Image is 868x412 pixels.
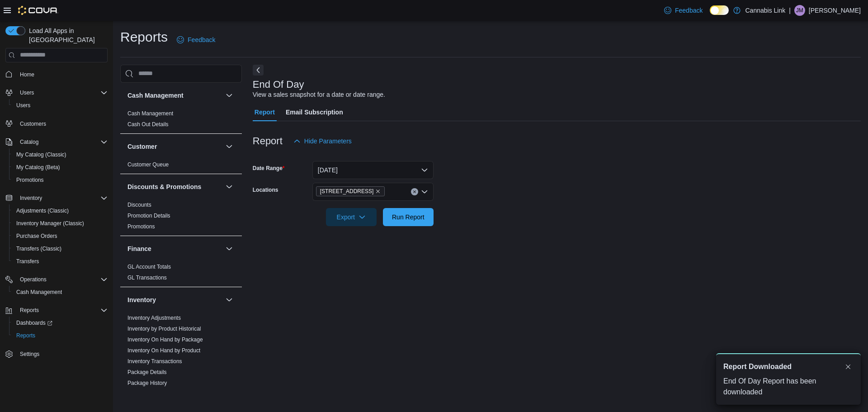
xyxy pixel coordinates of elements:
[710,5,729,15] input: Dark Mode
[2,304,111,317] button: Reports
[13,162,108,173] span: My Catalog (Beta)
[127,212,170,219] span: Promotion Details
[20,71,34,78] span: Home
[16,69,108,80] span: Home
[16,193,46,204] button: Inventory
[127,121,169,128] span: Cash Out Details
[16,193,108,204] span: Inventory
[809,5,861,16] p: [PERSON_NAME]
[127,202,151,208] a: Discounts
[127,391,175,397] a: Product Expirations
[16,137,108,147] span: Catalog
[16,305,108,316] span: Reports
[13,287,66,298] a: Cash Management
[224,181,235,192] button: Discounts & Promotions
[16,305,42,316] button: Reports
[253,65,264,76] button: Next
[304,137,352,146] span: Hide Parameters
[224,243,235,254] button: Finance
[13,205,108,216] span: Adjustments (Classic)
[383,208,434,226] button: Run Report
[16,319,52,327] span: Dashboards
[224,90,235,101] button: Cash Management
[127,336,203,343] span: Inventory On Hand by Package
[20,276,47,283] span: Operations
[127,91,184,100] h3: Cash Management
[173,31,219,49] a: Feedback
[9,204,111,217] button: Adjustments (Classic)
[16,87,38,98] button: Users
[13,231,108,242] span: Purchase Orders
[20,307,39,314] span: Reports
[392,213,425,222] span: Run Report
[745,5,785,16] p: Cannabis Link
[9,174,111,186] button: Promotions
[2,136,111,148] button: Catalog
[13,256,108,267] span: Transfers
[224,294,235,305] button: Inventory
[16,332,35,339] span: Reports
[660,1,706,19] a: Feedback
[13,317,108,328] span: Dashboards
[13,218,108,229] span: Inventory Manager (Classic)
[20,194,42,202] span: Inventory
[16,220,84,227] span: Inventory Manager (Classic)
[290,132,355,150] button: Hide Parameters
[320,187,374,196] span: [STREET_ADDRESS]
[16,274,50,285] button: Operations
[375,189,381,194] button: Remove 1295 Highbury Ave N from selection in this group
[326,208,377,226] button: Export
[16,232,57,240] span: Purchase Orders
[253,136,283,147] h3: Report
[16,207,69,214] span: Adjustments (Classic)
[16,274,108,285] span: Operations
[127,182,201,191] h3: Discounts & Promotions
[796,5,803,16] span: JM
[13,205,72,216] a: Adjustments (Classic)
[127,264,171,270] a: GL Account Totals
[127,358,182,365] span: Inventory Transactions
[127,161,169,168] a: Customer Queue
[13,317,56,328] a: Dashboards
[127,182,222,191] button: Discounts & Promotions
[723,361,792,372] span: Report Downloaded
[13,330,108,341] span: Reports
[16,245,61,252] span: Transfers (Classic)
[286,103,343,121] span: Email Subscription
[18,6,58,15] img: Cova
[127,369,167,375] a: Package Details
[13,175,108,185] span: Promotions
[127,315,181,321] a: Inventory Adjustments
[16,258,39,265] span: Transfers
[789,5,791,16] p: |
[127,295,156,304] h3: Inventory
[188,35,215,44] span: Feedback
[9,317,111,329] a: Dashboards
[16,87,108,98] span: Users
[16,137,42,147] button: Catalog
[20,138,38,146] span: Catalog
[723,361,854,372] div: Notification
[127,347,200,354] span: Inventory On Hand by Product
[13,287,108,298] span: Cash Management
[16,349,43,360] a: Settings
[20,89,34,96] span: Users
[9,148,111,161] button: My Catalog (Classic)
[2,192,111,204] button: Inventory
[13,149,108,160] span: My Catalog (Classic)
[411,188,418,195] button: Clear input
[13,243,65,254] a: Transfers (Classic)
[13,231,61,242] a: Purchase Orders
[127,275,167,281] a: GL Transactions
[9,286,111,298] button: Cash Management
[127,110,173,117] span: Cash Management
[843,361,854,372] button: Dismiss toast
[255,103,275,121] span: Report
[127,223,155,230] a: Promotions
[16,118,108,129] span: Customers
[127,295,222,304] button: Inventory
[127,274,167,281] span: GL Transactions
